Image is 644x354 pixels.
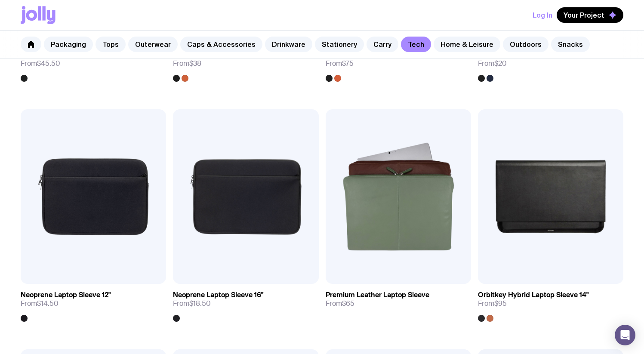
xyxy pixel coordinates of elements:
a: View [128,267,157,282]
span: Add to wishlist [356,270,405,279]
a: Premium Leather Laptop SleeveFrom$65 [326,284,471,315]
span: $75 [342,59,354,68]
span: $95 [494,299,507,308]
a: Neoprene Laptop Sleeve 12"From$14.50 [21,284,166,322]
a: Carry [367,37,398,52]
a: View [433,267,462,282]
span: $14.50 [37,299,59,308]
a: Orbitkey Hybrid Laptop Sleeve 14"From$95 [478,284,623,322]
a: 2-in-1 Tech PouchFrom$75 [326,44,471,82]
a: Home & Leisure [434,37,500,52]
span: $65 [342,299,354,308]
span: $38 [189,59,201,68]
span: From [21,299,59,308]
span: From [173,299,211,308]
span: From [478,299,507,308]
a: Tech [401,37,431,52]
a: Thule Tech CaseFrom$45.50 [21,44,166,82]
span: From [478,59,507,68]
div: Open Intercom Messenger [615,325,635,345]
span: Add to wishlist [508,270,557,279]
button: Add to wishlist [334,267,412,282]
a: Orbit Key Desk PouchFrom$38 [173,44,318,82]
span: $45.50 [37,59,60,68]
button: Add to wishlist [487,267,564,282]
span: From [173,59,201,68]
a: Snacks [551,37,590,52]
h3: Orbitkey Hybrid Laptop Sleeve 14" [478,291,589,299]
h3: Premium Leather Laptop Sleeve [326,291,429,299]
a: Neoprene Laptop Sleeve 16"From$18.50 [173,284,318,322]
a: Tops [96,37,126,52]
h3: Neoprene Laptop Sleeve 12" [21,291,111,299]
span: $18.50 [189,299,211,308]
button: Add to wishlist [29,267,107,282]
a: Packaging [44,37,93,52]
button: Log In [533,7,552,23]
span: Add to wishlist [51,270,100,279]
a: Outdoors [503,37,548,52]
a: View [585,267,615,282]
a: Stationery [315,37,364,52]
span: From [326,299,354,308]
span: $20 [494,59,507,68]
a: Drinkware [265,37,312,52]
span: From [21,59,60,68]
a: Outerwear [128,37,178,52]
a: ReCanvas SleeveFrom$20 [478,44,623,82]
button: Add to wishlist [182,267,259,282]
span: Add to wishlist [203,270,252,279]
span: Your Project [564,11,604,19]
button: Your Project [557,7,623,23]
span: From [326,59,354,68]
h3: Neoprene Laptop Sleeve 16" [173,291,263,299]
a: View [281,267,310,282]
a: Caps & Accessories [180,37,262,52]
